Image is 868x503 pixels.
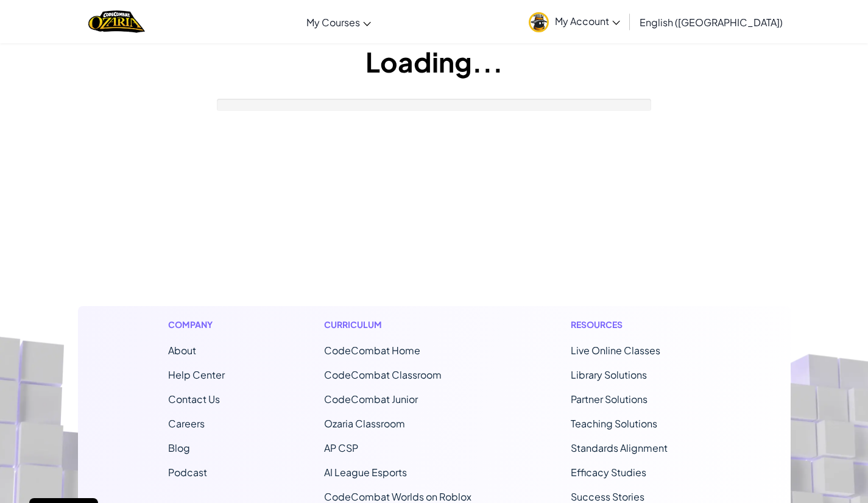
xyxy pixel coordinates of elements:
[571,441,668,454] a: Standards Alignment
[571,490,644,503] a: Success Stories
[88,9,145,34] a: Ozaria by CodeCombat logo
[324,393,418,405] a: CodeCombat Junior
[168,441,190,454] a: Blog
[168,393,220,405] span: Contact Us
[324,344,420,357] span: CodeCombat Home
[571,417,657,430] a: Teaching Solutions
[324,490,471,503] a: CodeCombat Worlds on Roblox
[633,5,789,38] a: English ([GEOGRAPHIC_DATA])
[324,441,358,454] a: AP CSP
[168,417,205,430] a: Careers
[324,466,407,479] a: AI League Esports
[168,344,196,357] a: About
[571,368,647,381] a: Library Solutions
[571,466,646,479] a: Efficacy Studies
[168,368,225,381] a: Help Center
[168,318,225,331] h1: Company
[571,393,647,405] a: Partner Solutions
[523,2,626,41] a: My Account
[529,12,549,32] img: avatar
[168,466,207,479] a: Podcast
[324,368,442,381] a: CodeCombat Classroom
[88,9,145,34] img: Home
[324,417,405,430] a: Ozaria Classroom
[640,16,783,29] span: English ([GEOGRAPHIC_DATA])
[571,344,660,357] a: Live Online Classes
[571,318,700,331] h1: Resources
[306,16,360,29] span: My Courses
[300,5,377,38] a: My Courses
[324,318,471,331] h1: Curriculum
[555,15,620,27] span: My Account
